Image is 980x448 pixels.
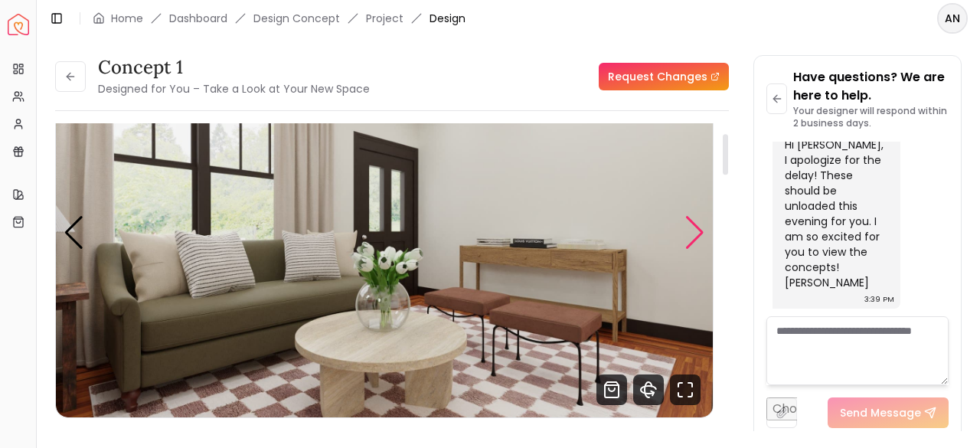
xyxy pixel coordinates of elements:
[366,11,403,26] a: Project
[169,11,227,26] a: Dashboard
[111,11,143,26] a: Home
[8,14,29,35] img: Spacejoy Logo
[599,63,729,90] a: Request Changes
[430,11,465,26] span: Design
[8,14,29,35] a: Spacejoy
[684,216,705,250] div: Next slide
[633,374,664,405] svg: 360 View
[64,216,84,250] div: Previous slide
[670,374,701,405] svg: Fullscreen
[93,11,465,26] nav: breadcrumb
[785,137,885,290] div: Hi [PERSON_NAME], I apologize for the delay! These should be unloaded this evening for you. I am ...
[793,68,949,105] p: Have questions? We are here to help.
[253,11,340,26] li: Design Concept
[98,55,370,80] h3: Concept 1
[596,374,627,405] svg: Shop Products from this design
[56,47,713,417] div: Carousel
[939,5,966,32] span: AN
[56,47,714,417] div: 2 / 4
[937,3,968,34] button: AN
[98,81,370,96] small: Designed for You – Take a Look at Your New Space
[864,292,894,307] div: 3:39 PM
[793,105,949,129] p: Your designer will respond within 2 business days.
[56,47,714,417] img: Design Render 1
